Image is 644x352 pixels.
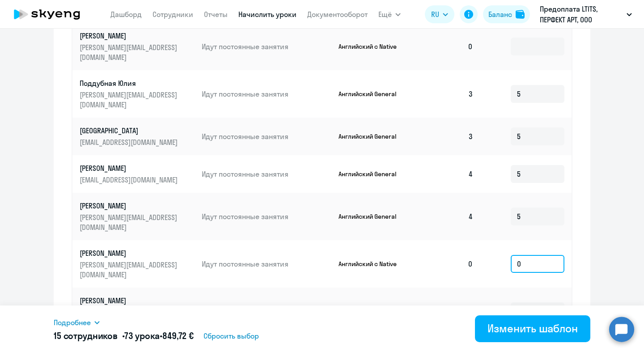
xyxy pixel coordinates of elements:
a: [PERSON_NAME][EMAIL_ADDRESS][DOMAIN_NAME] [80,163,195,185]
td: 4 [418,155,480,193]
p: Идут постоянные занятия [202,212,331,221]
span: 73 урока [124,330,160,341]
button: Изменить шаблон [475,315,590,342]
p: Идут постоянные занятия [202,169,331,179]
p: [PERSON_NAME][EMAIL_ADDRESS][DOMAIN_NAME] [80,90,180,110]
td: 0 [418,240,480,288]
a: Сотрудники [153,10,193,19]
p: [PERSON_NAME] [80,296,180,305]
p: [EMAIL_ADDRESS][DOMAIN_NAME] [80,175,180,185]
td: 3 [418,118,480,155]
p: [GEOGRAPHIC_DATA] [80,126,180,136]
td: 1 [418,288,480,335]
span: RU [431,9,439,20]
p: Идут постоянные занятия [202,131,331,141]
p: [PERSON_NAME] [80,163,180,173]
p: Предоплата LTITS, ПЕРФЕКТ АРТ, ООО [540,4,623,25]
a: [GEOGRAPHIC_DATA][EMAIL_ADDRESS][DOMAIN_NAME] [80,126,195,147]
a: [PERSON_NAME][PERSON_NAME][EMAIL_ADDRESS][DOMAIN_NAME] [80,248,195,280]
a: [PERSON_NAME][PERSON_NAME][EMAIL_ADDRESS][DOMAIN_NAME] [80,201,195,232]
p: Поддубная Юлия [80,78,180,88]
span: 849,72 € [162,330,194,341]
div: Изменить шаблон [487,321,578,335]
a: [PERSON_NAME][PERSON_NAME][EMAIL_ADDRESS][DOMAIN_NAME] [80,296,195,327]
a: Отчеты [204,10,228,19]
a: Поддубная Юлия[PERSON_NAME][EMAIL_ADDRESS][DOMAIN_NAME] [80,78,195,110]
td: 4 [418,193,480,240]
p: Английский General [339,170,406,178]
p: Английский General [339,132,406,140]
p: Идут постоянные занятия [202,89,331,99]
button: Балансbalance [483,5,530,23]
p: [PERSON_NAME][EMAIL_ADDRESS][DOMAIN_NAME] [80,212,180,232]
a: Начислить уроки [238,10,297,19]
p: [PERSON_NAME][EMAIL_ADDRESS][DOMAIN_NAME] [80,260,180,280]
a: [PERSON_NAME][PERSON_NAME][EMAIL_ADDRESS][DOMAIN_NAME] [80,31,195,62]
p: Английский General [339,212,406,221]
h5: 15 сотрудников • • [54,330,194,342]
span: Ещё [378,9,392,20]
div: Баланс [488,9,512,20]
img: balance [516,10,525,19]
button: RU [425,5,454,23]
span: Сбросить выбор [203,331,259,341]
p: [PERSON_NAME] [80,31,180,41]
p: Идут постоянные занятия [202,259,331,269]
p: [PERSON_NAME] [80,248,180,258]
td: 0 [418,23,480,70]
a: Документооборот [307,10,368,19]
p: Идут постоянные занятия [202,42,331,51]
span: Подробнее [54,317,91,328]
button: Ещё [378,5,401,23]
a: Дашборд [110,10,142,19]
p: Английский с Native [339,260,406,268]
button: Предоплата LTITS, ПЕРФЕКТ АРТ, ООО [535,4,636,25]
p: [EMAIL_ADDRESS][DOMAIN_NAME] [80,137,180,147]
p: [PERSON_NAME][EMAIL_ADDRESS][DOMAIN_NAME] [80,42,180,62]
p: Английский с Native [339,42,406,51]
p: Английский General [339,90,406,98]
p: [PERSON_NAME] [80,201,180,211]
td: 3 [418,70,480,118]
